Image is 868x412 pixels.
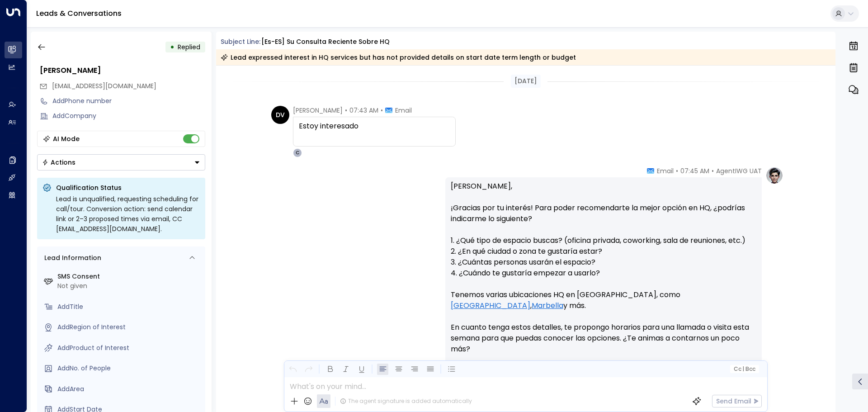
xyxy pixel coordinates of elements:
a: [GEOGRAPHIC_DATA] [451,300,530,311]
span: Replied [178,43,200,52]
span: • [381,106,383,115]
label: SMS Consent [57,272,202,281]
div: Estoy interesado [299,121,450,132]
span: • [712,166,714,175]
a: Marbella [532,300,563,311]
span: Email [395,106,412,115]
span: [EMAIL_ADDRESS][DOMAIN_NAME] [52,81,156,90]
div: Lead expressed interest in HQ services but has not provided details on start date term length or ... [221,53,576,62]
span: AgentIWG UAT [716,166,762,175]
button: Cc|Bcc [730,365,759,374]
div: [es-ES] Su consulta reciente sobre HQ [261,37,390,47]
div: Not given [57,281,202,291]
div: AddProduct of Interest [57,343,202,353]
div: AddNo. of People [57,364,202,373]
div: AddRegion of Interest [57,322,202,332]
div: The agent signature is added automatically [340,397,472,405]
button: Undo [287,364,298,375]
div: C [293,148,302,157]
div: AddCompany [52,111,205,121]
div: Button group with a nested menu [37,154,205,170]
div: AI Mode [53,134,80,143]
span: [PERSON_NAME] [293,106,343,115]
p: Qualification Status [56,183,200,192]
div: [PERSON_NAME] [40,65,205,76]
div: AddPhone number [52,96,205,106]
div: AddArea [57,384,202,394]
span: 07:43 AM [349,106,378,115]
span: 07:45 AM [680,166,709,175]
div: Actions [42,158,75,166]
div: Lead Information [41,253,101,263]
span: Cc Bcc [733,366,755,372]
div: Lead is unqualified, requesting scheduling for call/tour. Conversion action: send calendar link o... [56,194,200,234]
div: [DATE] [511,75,541,88]
div: DV [271,106,289,124]
span: | [742,366,744,372]
div: • [170,39,175,55]
span: • [345,106,347,115]
span: Email [657,166,674,175]
p: [PERSON_NAME], ¡Gracias por tu interés! Para poder recomendarte la mejor opción en HQ, ¿podrías i... [451,181,756,365]
a: Leads & Conversations [36,8,122,19]
button: Redo [303,364,314,375]
div: AddTitle [57,302,202,312]
span: • [676,166,678,175]
img: profile-logo.png [765,166,783,185]
span: Subject Line: [221,37,260,46]
span: turok3000+test4@gmail.com [52,81,156,91]
button: Actions [37,154,205,170]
